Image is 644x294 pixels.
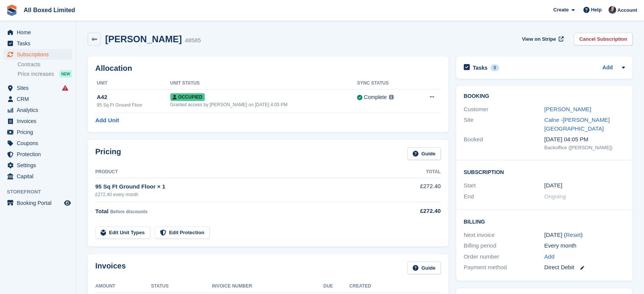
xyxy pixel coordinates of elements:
[544,263,625,272] div: Direct Debit
[151,280,212,292] th: Status
[553,6,569,14] span: Create
[544,181,562,190] time: 2024-08-28 00:00:00 UTC
[17,38,62,49] span: Tasks
[17,116,62,126] span: Invoices
[544,231,625,240] div: [DATE] ( )
[464,217,625,225] h2: Billing
[464,181,545,190] div: Start
[473,64,488,71] h2: Tasks
[464,116,545,133] div: Site
[4,127,72,137] a: menu
[4,27,72,38] a: menu
[4,160,72,171] a: menu
[95,280,151,292] th: Amount
[110,209,147,214] span: Before discounts
[6,5,18,16] img: stora-icon-8386f47178a22dfd0bd8f6a31ec36ba5ce8667c1dd55bd0f319d3a0aa187defe.svg
[4,38,72,49] a: menu
[18,70,54,78] span: Price increases
[4,149,72,160] a: menu
[407,147,441,160] a: Guide
[464,93,625,99] h2: Booking
[18,70,72,78] a: Price increases NEW
[62,85,68,91] i: Smart entry sync failures have occurred
[602,64,613,72] a: Add
[105,34,182,44] h2: [PERSON_NAME]
[464,231,545,240] div: Next invoice
[170,77,357,89] th: Unit Status
[389,95,394,99] img: icon-info-grey-7440780725fd019a000dd9b08b2336e03edf1995a4989e88bcd33f0948082b44.svg
[609,6,616,14] img: Dan Goss
[544,241,625,250] div: Every month
[170,93,205,101] span: Occupied
[349,280,441,292] th: Created
[490,64,499,71] div: 0
[95,147,121,160] h2: Pricing
[95,191,388,198] div: £272.40 every month
[4,138,72,149] a: menu
[4,171,72,182] a: menu
[464,135,545,151] div: Booked
[17,171,62,182] span: Capital
[464,192,545,201] div: End
[364,93,387,101] div: Complete
[522,35,556,43] span: View on Stripe
[17,27,62,38] span: Home
[17,138,62,149] span: Coupons
[357,77,415,89] th: Sync Status
[155,227,210,239] a: Edit Protection
[95,208,109,214] span: Total
[464,168,625,176] h2: Subscription
[185,36,201,45] div: 48585
[97,102,170,109] div: 95 Sq Ft Ground Floor
[212,280,323,292] th: Invoice Number
[21,4,78,16] a: All Boxed Limited
[544,106,591,112] a: [PERSON_NAME]
[170,101,357,108] div: Granted access by [PERSON_NAME] on [DATE] 4:05 PM
[63,198,72,208] a: Preview store
[519,33,565,45] a: View on Stripe
[17,198,62,208] span: Booking Portal
[591,6,602,14] span: Help
[17,160,62,171] span: Settings
[4,198,72,208] a: menu
[4,94,72,104] a: menu
[59,70,72,78] div: NEW
[464,263,545,272] div: Payment method
[464,241,545,250] div: Billing period
[4,83,72,93] a: menu
[544,135,625,144] div: [DATE] 04:05 PM
[388,178,441,202] td: £272.40
[544,252,554,261] a: Add
[388,166,441,178] th: Total
[4,105,72,115] a: menu
[95,262,126,274] h2: Invoices
[407,262,441,274] a: Guide
[566,232,581,238] a: Reset
[464,105,545,114] div: Customer
[97,93,170,102] div: A42
[95,116,119,125] a: Add Unit
[388,207,441,216] div: £272.40
[464,252,545,261] div: Order number
[18,61,72,68] a: Contracts
[4,49,72,60] a: menu
[17,49,62,60] span: Subscriptions
[95,64,441,73] h2: Allocation
[544,144,625,152] div: Backoffice ([PERSON_NAME])
[7,188,76,196] span: Storefront
[17,105,62,115] span: Analytics
[17,127,62,137] span: Pricing
[4,116,72,126] a: menu
[544,117,610,132] a: Calne -[PERSON_NAME][GEOGRAPHIC_DATA]
[95,166,388,178] th: Product
[17,94,62,104] span: CRM
[95,182,388,191] div: 95 Sq Ft Ground Floor × 1
[574,33,633,45] a: Cancel Subscription
[17,149,62,160] span: Protection
[617,6,637,14] span: Account
[544,193,566,200] span: Ongoing
[95,77,170,89] th: Unit
[324,280,349,292] th: Due
[95,227,150,239] a: Edit Unit Types
[17,83,62,93] span: Sites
